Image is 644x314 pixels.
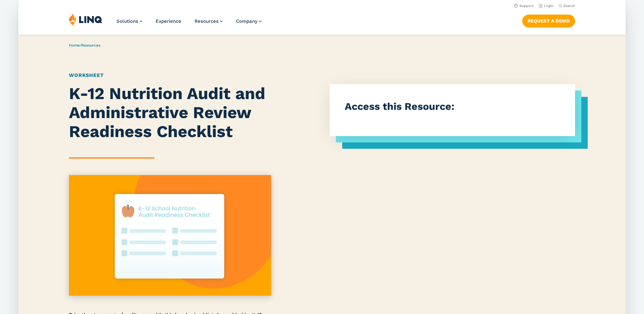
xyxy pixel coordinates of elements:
nav: Utility Navigation [18,2,626,9]
img: Audit Checklist Thumbnail [69,175,271,295]
a: Login [539,4,554,8]
a: Resources [195,18,223,24]
a: Worksheet [69,72,103,78]
span: Resources [195,18,219,24]
a: Support [514,4,534,8]
nav: Button Navigation [522,13,575,27]
a: Company [236,18,262,24]
span: Company [236,18,257,24]
button: Open Search Bar [559,3,575,8]
span: Search [563,4,575,8]
h3: Access this Resource: [345,99,560,114]
img: LINQ | K‑12 Software [69,13,102,25]
a: Resources [81,43,100,47]
a: Solutions [116,18,142,24]
span: Solutions [116,18,138,24]
nav: Primary Navigation [116,13,262,34]
a: Request a Demo [522,15,575,27]
span: / [69,43,100,47]
a: Home [69,43,80,47]
a: Experience [156,18,181,24]
strong: K-12 Nutrition Audit and Administrative Review Readiness Checklist [69,84,265,141]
